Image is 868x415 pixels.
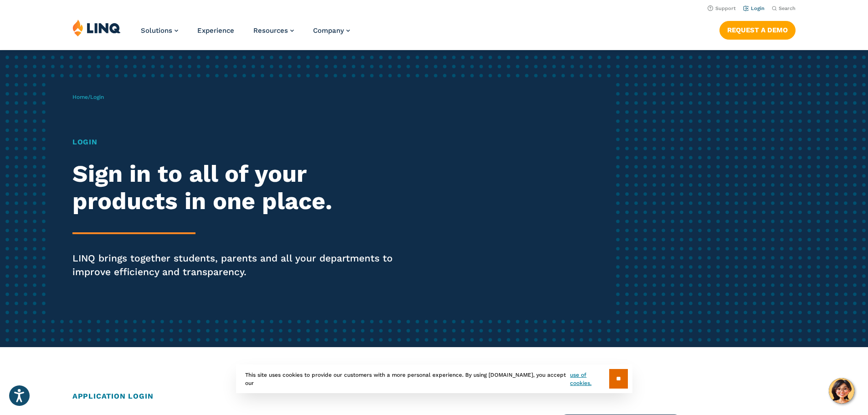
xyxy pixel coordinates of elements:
a: Resources [253,26,294,35]
h1: Login [72,137,407,148]
span: Company [313,26,344,35]
img: LINQ | K‑12 Software [72,19,121,36]
a: Home [72,94,88,100]
a: use of cookies. [570,371,609,387]
a: Login [743,5,765,11]
nav: Primary Navigation [141,19,350,49]
p: LINQ brings together students, parents and all your departments to improve efficiency and transpa... [72,251,407,279]
button: Open Search Bar [772,5,796,12]
span: Login [90,94,104,100]
a: Solutions [141,26,178,35]
a: Support [708,5,736,11]
span: Resources [253,26,288,35]
a: Experience [197,26,234,35]
span: Search [779,5,796,11]
nav: Button Navigation [719,19,796,39]
a: Request a Demo [719,21,796,39]
span: Solutions [141,26,172,35]
a: Company [313,26,350,35]
span: / [72,94,104,100]
h2: Sign in to all of your products in one place. [72,160,407,215]
div: This site uses cookies to provide our customers with a more personal experience. By using [DOMAIN... [236,364,632,393]
button: Hello, have a question? Let’s chat. [829,378,854,404]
